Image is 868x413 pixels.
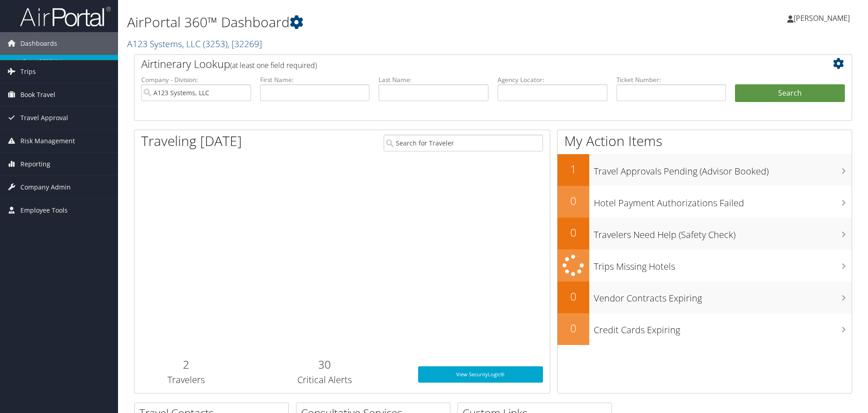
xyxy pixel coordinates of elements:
[557,218,852,249] a: 0Travelers Need Help (Safety Check)
[203,38,227,50] span: ( 3253 )
[384,135,543,151] input: Search for Traveler
[557,249,852,282] a: Trips Missing Hotels
[616,75,726,84] label: Ticket Number:
[245,374,404,386] h3: Critical Alerts
[141,56,785,72] h2: Airtinerary Lookup
[557,193,589,209] h2: 0
[594,224,852,241] h3: Travelers Need Help (Safety Check)
[20,153,50,175] span: Reporting
[141,357,232,372] h2: 2
[794,13,850,23] span: [PERSON_NAME]
[557,161,589,177] h2: 1
[20,32,57,55] span: Dashboards
[787,5,859,32] a: [PERSON_NAME]
[594,192,852,209] h3: Hotel Payment Authorizations Failed
[594,160,852,178] h3: Travel Approvals Pending (Advisor Booked)
[141,131,242,151] h1: Traveling [DATE]
[594,256,852,273] h3: Trips Missing Hotels
[141,374,232,386] h3: Travelers
[557,225,589,240] h2: 0
[245,357,404,372] h2: 30
[141,75,251,84] label: Company - Division:
[594,319,852,336] h3: Credit Cards Expiring
[20,60,36,83] span: Trips
[20,107,68,129] span: Travel Approval
[557,186,852,218] a: 0Hotel Payment Authorizations Failed
[20,6,111,27] img: airportal-logo.png
[557,321,589,336] h2: 0
[557,313,852,345] a: 0Credit Cards Expiring
[230,60,317,70] span: (at least one field required)
[418,366,543,383] a: View SecurityLogic®
[594,287,852,305] h3: Vendor Contracts Expiring
[127,13,615,32] h1: AirPortal 360™ Dashboard
[557,154,852,186] a: 1Travel Approvals Pending (Advisor Booked)
[557,289,589,304] h2: 0
[557,282,852,313] a: 0Vendor Contracts Expiring
[260,75,370,84] label: First Name:
[227,38,262,50] span: , [ 32269 ]
[379,75,488,84] label: Last Name:
[20,199,68,222] span: Employee Tools
[498,75,607,84] label: Agency Locator:
[735,84,845,102] button: Search
[557,131,852,151] h1: My Action Items
[127,38,262,50] a: A123 Systems, LLC
[20,83,55,106] span: Book Travel
[20,176,71,199] span: Company Admin
[20,130,75,152] span: Risk Management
